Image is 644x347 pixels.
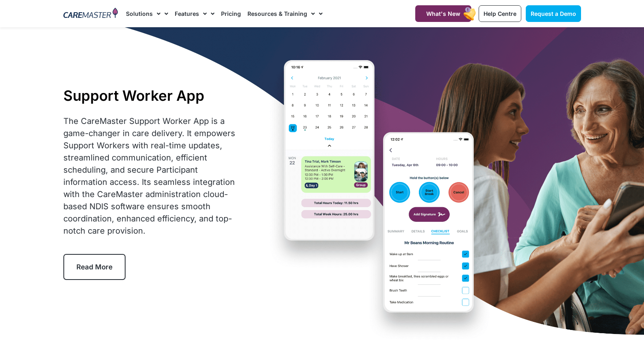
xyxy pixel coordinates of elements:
span: What's New [426,10,460,17]
span: Request a Demo [531,10,576,17]
img: CareMaster Logo [63,8,118,20]
h1: Support Worker App [63,87,239,104]
a: Request a Demo [526,5,581,22]
a: Help Centre [479,5,521,22]
a: Read More [63,254,126,280]
span: Help Centre [484,10,516,17]
span: Read More [76,263,113,271]
div: The CareMaster Support Worker App is a game-changer in care delivery. It empowers Support Workers... [63,115,239,237]
a: What's New [415,5,471,22]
